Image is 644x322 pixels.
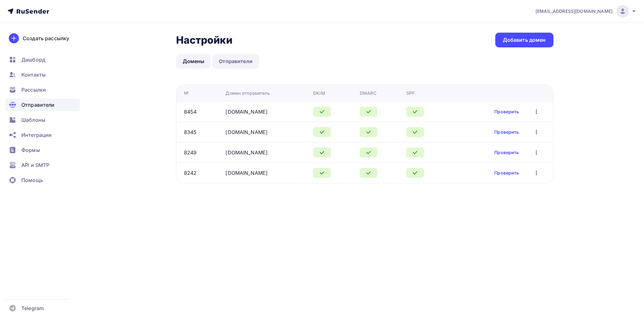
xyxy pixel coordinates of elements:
[21,86,46,94] span: Рассылки
[225,129,268,135] a: [DOMAIN_NAME]
[225,90,269,96] div: Домен отправитель
[21,161,49,169] span: API и SMTP
[5,144,80,156] a: Формы
[184,169,197,177] div: 8242
[5,114,80,126] a: Шаблоны
[21,101,55,109] span: Отправители
[212,54,259,68] a: Отправители
[503,36,546,44] div: Добавить домен
[5,83,80,96] a: Рассылки
[21,304,44,312] span: Telegram
[21,176,43,184] span: Помощь
[5,53,80,66] a: Дашборд
[536,5,636,18] a: [EMAIL_ADDRESS][DOMAIN_NAME]
[184,128,197,136] div: 8345
[21,116,45,124] span: Шаблоны
[21,71,46,78] span: Контакты
[21,146,40,154] span: Формы
[21,56,45,63] span: Дашборд
[494,109,519,115] a: Проверить
[5,99,80,111] a: Отправители
[184,108,197,115] div: 8454
[23,35,69,42] div: Создать рассылку
[176,54,211,68] a: Домены
[21,131,52,139] span: Интеграции
[184,90,189,96] div: №
[536,8,613,14] span: [EMAIL_ADDRESS][DOMAIN_NAME]
[406,90,414,96] div: SPF
[176,34,232,46] h2: Настройки
[5,68,80,81] a: Контакты
[494,170,519,176] a: Проверить
[225,170,268,176] a: [DOMAIN_NAME]
[494,129,519,135] a: Проверить
[184,149,197,156] div: 8249
[494,149,519,156] a: Проверить
[360,90,376,96] div: DMARC
[225,149,268,156] a: [DOMAIN_NAME]
[313,90,325,96] div: DKIM
[225,109,268,115] a: [DOMAIN_NAME]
